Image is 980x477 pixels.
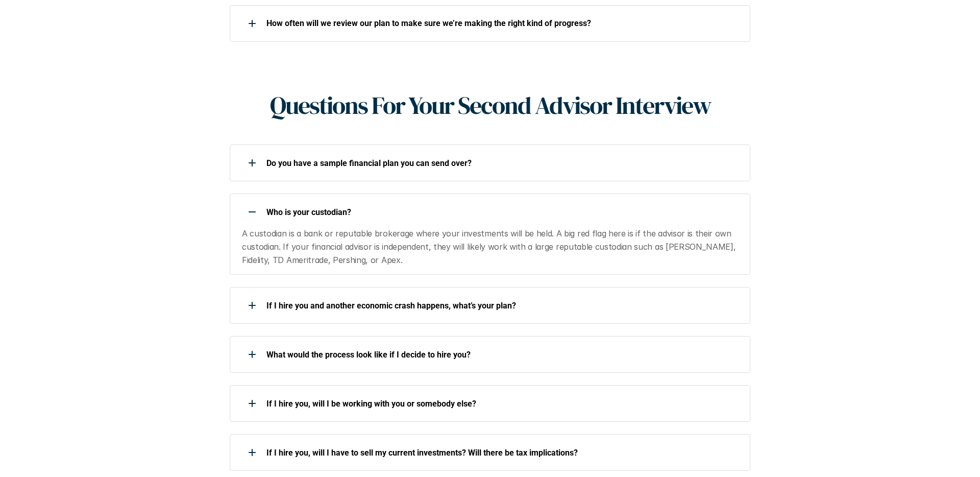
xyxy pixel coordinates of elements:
[266,448,737,458] p: If I hire you, will I have to sell my current investments? Will there be tax implications?
[270,91,710,121] h1: Questions For Your Second Advisor Interview
[266,301,737,311] p: If I hire you and another economic crash happens, what’s your plan?
[266,207,737,217] p: Who is your custodian?
[266,399,737,409] p: If I hire you, will I be working with you or somebody else?
[266,18,737,28] p: How often will we review our plan to make sure we’re making the right kind of progress?
[266,350,737,360] p: What would the process look like if I decide to hire you?
[242,227,738,267] p: A custodian is a bank or reputable brokerage where your investments will be held. A big red flag ...
[266,158,737,168] p: Do you have a sample financial plan you can send over?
